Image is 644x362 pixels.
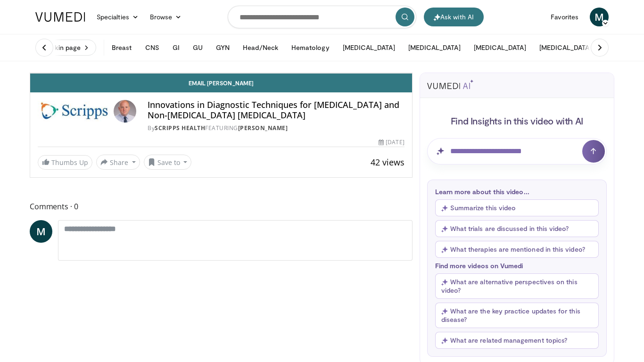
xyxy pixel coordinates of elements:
div: [DATE] [379,138,404,147]
button: Save to [144,155,192,170]
button: [MEDICAL_DATA] [468,38,532,57]
button: [MEDICAL_DATA] [403,38,466,57]
a: Email [PERSON_NAME] [30,74,412,92]
img: VuMedi Logo [35,12,85,22]
h4: Innovations in Diagnostic Techniques for [MEDICAL_DATA] and Non-[MEDICAL_DATA] [MEDICAL_DATA] [148,100,404,120]
span: Comments 0 [30,200,413,213]
a: [PERSON_NAME] [238,124,288,132]
button: Ask with AI [424,8,484,26]
input: Search topics, interventions [228,6,416,28]
button: What are the key practice updates for this disease? [435,303,599,328]
button: What therapies are mentioned in this video? [435,241,599,258]
img: vumedi-ai-logo.svg [427,80,473,89]
button: Share [96,155,140,170]
a: M [590,8,609,26]
h4: Find Insights in this video with AI [427,115,607,127]
a: Thumbs Up [38,155,92,170]
p: Find more videos on Vumedi [435,262,599,270]
img: Avatar [114,100,136,123]
button: What trials are discussed in this video? [435,220,599,237]
a: M [30,220,52,243]
button: [MEDICAL_DATA] [534,38,597,57]
button: Head/Neck [237,38,284,57]
button: GYN [210,38,235,57]
span: 42 views [371,156,405,168]
button: [MEDICAL_DATA] [337,38,401,57]
input: Question for AI [427,138,607,165]
a: Browse [144,8,188,26]
p: Learn more about this video... [435,188,599,196]
button: GU [187,38,208,57]
a: Favorites [545,8,584,26]
button: What are related management topics? [435,332,599,349]
button: GI [167,38,185,57]
a: Visit Skin page [30,40,96,56]
button: Hematology [286,38,335,57]
a: Specialties [91,8,144,26]
a: Scripps Health [155,124,205,132]
button: CNS [140,38,165,57]
img: Scripps Health [38,100,110,123]
button: What are alternative perspectives on this video? [435,273,599,299]
div: By FEATURING [148,124,404,132]
button: Breast [106,38,137,57]
button: Summarize this video [435,199,599,216]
